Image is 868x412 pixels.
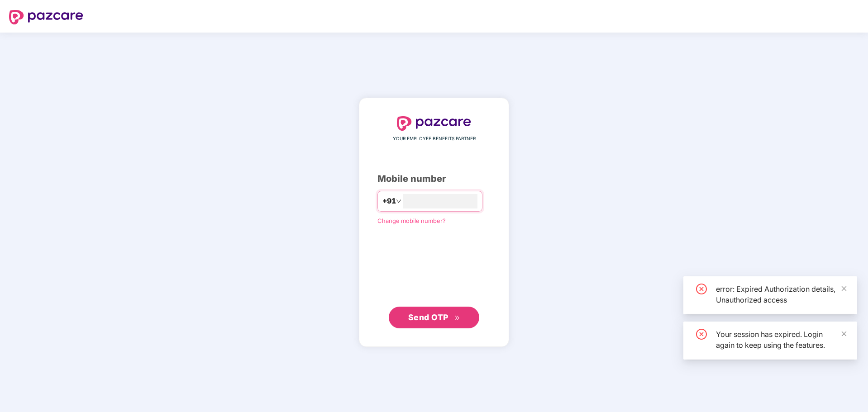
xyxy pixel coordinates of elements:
div: error: Expired Authorization details, Unauthorized access [716,284,846,305]
span: double-right [454,315,460,321]
span: close-circle [696,284,707,294]
span: Send OTP [408,313,448,322]
span: YOUR EMPLOYEE BENEFITS PARTNER [393,135,476,142]
span: close [841,331,847,337]
button: Send OTPdouble-right [389,307,479,328]
span: close-circle [696,329,707,340]
span: close [841,285,847,292]
a: Change mobile number? [377,217,446,224]
img: logo [397,116,471,131]
img: logo [9,10,83,24]
div: Your session has expired. Login again to keep using the features. [716,329,846,350]
div: Mobile number [377,172,491,186]
span: +91 [382,195,396,207]
span: down [396,199,401,204]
